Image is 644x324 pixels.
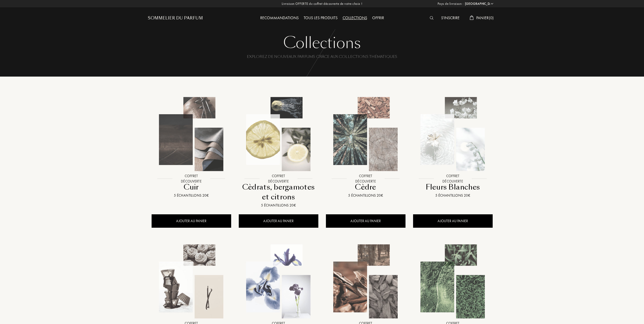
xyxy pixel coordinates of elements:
div: AJOUTER AU PANIER [152,214,231,228]
img: Cèdre [326,95,405,173]
div: AJOUTER AU PANIER [413,214,493,228]
a: Recommandations [258,15,301,20]
div: AJOUTER AU PANIER [326,214,406,228]
a: Sommelier du Parfum [148,15,203,21]
div: Collections [152,33,493,53]
div: 5 échantillons 20€ [328,193,403,198]
a: Tous les produits [301,15,340,20]
div: 5 échantillons 20€ [154,193,229,198]
div: Tous les produits [301,15,340,21]
span: Pays de livraison : [438,1,464,6]
div: 5 échantillons 20€ [415,193,491,198]
img: Cèdrats, bergamotes et citrons [239,95,318,173]
span: Panier ( 0 ) [476,15,494,20]
img: Gourmands [152,242,231,321]
img: arrow_w.png [490,2,494,6]
div: S'inscrire [439,15,462,21]
div: Explorez de nouveaux parfums grâce aux collections thématiques [152,54,493,69]
div: Cèdrats, bergamotes et citrons [241,182,316,202]
a: S'inscrire [439,15,462,20]
div: Offrir [370,15,387,21]
img: Fleurs Blanches [414,95,492,173]
img: Iris [239,242,318,321]
div: 5 échantillons 20€ [241,203,316,208]
div: AJOUTER AU PANIER [239,214,318,228]
a: Collections [340,15,370,20]
img: Oud [326,242,405,321]
img: Cuir [152,95,231,173]
img: cart_white.svg [470,15,474,20]
a: Offrir [370,15,387,20]
img: Parfums Verts [414,242,492,321]
div: Collections [340,15,370,21]
div: Recommandations [258,15,301,21]
img: search_icn_white.svg [430,16,434,20]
